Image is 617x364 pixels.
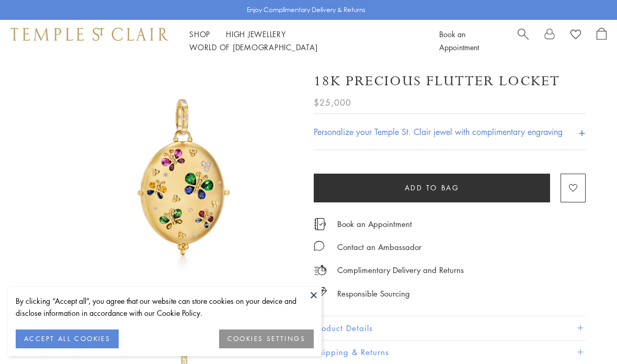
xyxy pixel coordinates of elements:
img: MessageIcon-01_2.svg [314,241,324,251]
p: Complimentary Delivery and Returns [337,264,464,277]
div: Responsible Sourcing [337,287,410,300]
iframe: Gorgias live chat messenger [565,315,607,354]
img: Temple St. Clair [10,28,168,40]
button: COOKIES SETTINGS [219,329,314,348]
a: ShopShop [189,29,210,39]
a: World of [DEMOGRAPHIC_DATA]World of [DEMOGRAPHIC_DATA] [189,42,317,52]
a: Search [518,28,529,54]
a: View Wishlist [570,28,581,43]
button: ACCEPT ALL COOKIES [16,329,119,348]
img: icon_appointment.svg [314,218,326,230]
span: Add to bag [405,182,460,194]
img: 18K Precious Flutter Locket [68,62,298,292]
a: Open Shopping Bag [597,28,607,54]
a: High JewelleryHigh Jewellery [226,29,286,39]
button: Shipping & Returns [314,340,586,364]
button: Product Details [314,316,586,340]
img: icon_delivery.svg [314,264,327,277]
nav: Main navigation [189,28,416,54]
a: Book an Appointment [439,29,479,52]
div: By clicking “Accept all”, you agree that our website can store cookies on your device and disclos... [16,295,314,319]
h4: Personalize your Temple St. Clair jewel with complimentary engraving [314,126,563,138]
button: Add to bag [314,174,550,202]
h4: + [578,122,586,141]
div: Contact an Ambassador [337,241,421,254]
p: Enjoy Complimentary Delivery & Returns [247,5,365,15]
h1: 18K Precious Flutter Locket [314,72,560,90]
a: Book an Appointment [337,218,412,230]
span: $25,000 [314,96,351,109]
